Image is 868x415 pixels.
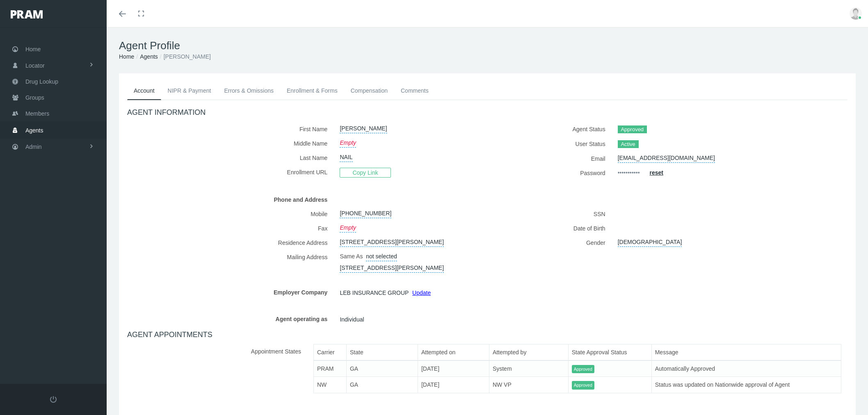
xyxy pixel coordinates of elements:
label: First Name [127,122,333,136]
a: Account [127,82,161,100]
th: Attempted by [489,344,568,360]
span: Locator [25,58,45,73]
label: Enrollment URL [127,165,333,180]
a: [PHONE_NUMBER] [340,207,391,218]
label: SSN [493,207,612,221]
th: Carrier [314,344,347,360]
td: System [489,360,568,377]
a: Compensation [344,82,394,100]
a: Errors & Omissions [217,82,280,100]
a: Update [412,290,431,296]
label: Fax [127,221,333,235]
label: Date of Birth [493,221,612,235]
td: [DATE] [418,360,489,377]
h4: AGENT INFORMATION [127,108,847,117]
h4: AGENT APPOINTMENTS [127,331,847,340]
span: Individual [340,313,364,326]
span: Groups [25,90,44,105]
label: Gender [493,235,612,250]
span: Home [25,41,41,57]
label: Middle Name [127,136,333,150]
a: [STREET_ADDRESS][PERSON_NAME] [340,235,444,247]
label: Mailing Address [127,250,333,273]
span: Admin [25,139,42,155]
span: Same As [340,253,363,260]
td: Automatically Approved [651,360,841,377]
span: Approved [618,125,647,134]
a: NAIL [340,150,352,162]
img: user-placeholder.jpg [850,7,862,20]
td: Status was updated on Nationwide approval of Agent [651,377,841,393]
a: Agents [140,53,158,60]
label: Employer Company [127,285,333,299]
td: GA [346,360,418,377]
label: User Status [493,137,612,151]
span: Members [25,106,49,121]
a: [STREET_ADDRESS][PERSON_NAME] [340,261,444,273]
label: Password [493,166,612,180]
span: Drug Lookup [25,74,58,89]
img: PRAM_20_x_78.png [11,10,43,18]
a: Copy Link [340,169,391,176]
span: Approved [572,365,594,374]
h1: Agent Profile [119,39,856,52]
label: Appointment States [127,344,307,400]
td: NW [314,377,347,393]
a: Enrollment & Forms [280,82,344,100]
td: GA [346,377,418,393]
li: [PERSON_NAME] [158,52,211,61]
a: [EMAIL_ADDRESS][DOMAIN_NAME] [618,151,715,163]
label: Agent Status [493,122,612,137]
label: Mobile [127,207,333,221]
label: Agent operating as [127,312,333,326]
span: Approved [572,381,594,390]
a: NIPR & Payment [161,82,218,100]
th: Message [651,344,841,360]
span: Copy Link [340,168,391,178]
td: NW VP [489,377,568,393]
a: [DEMOGRAPHIC_DATA] [618,235,682,247]
a: not selected [366,250,397,261]
span: LEB INSURANCE GROUP [340,287,409,299]
label: Email [493,151,612,166]
a: Empty [340,136,356,148]
a: ••••••••••• [618,166,640,180]
a: [PERSON_NAME] [340,122,387,133]
label: Phone and Address [127,192,333,207]
span: Agents [25,123,43,138]
td: [DATE] [418,377,489,393]
a: Comments [394,82,435,100]
th: Attempted on [418,344,489,360]
th: State [346,344,418,360]
label: Residence Address [127,235,333,250]
a: Home [119,53,134,60]
th: State Approval Status [568,344,651,360]
span: Active [618,140,639,148]
td: PRAM [314,360,347,377]
a: reset [649,169,663,176]
a: Empty [340,221,356,233]
label: Last Name [127,150,333,165]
